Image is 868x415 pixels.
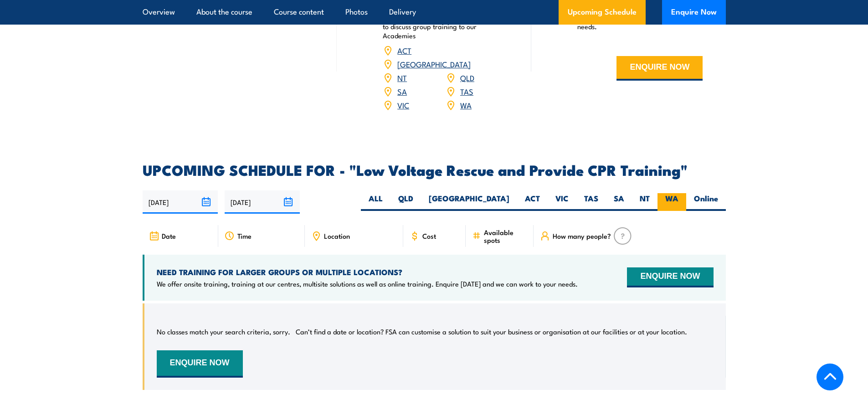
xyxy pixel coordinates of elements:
[460,72,474,83] a: QLD
[460,86,473,97] a: TAS
[548,193,576,211] label: VIC
[553,232,611,240] span: How many people?
[397,86,407,97] a: SA
[390,193,421,211] label: QLD
[143,190,218,214] input: From date
[157,327,290,336] p: No classes match your search criteria, sorry.
[143,163,726,176] h2: UPCOMING SCHEDULE FOR - "Low Voltage Rescue and Provide CPR Training"
[397,99,409,110] a: VIC
[627,267,713,287] button: ENQUIRE NOW
[422,232,436,240] span: Cost
[632,193,657,211] label: NT
[517,193,548,211] label: ACT
[237,232,252,240] span: Time
[361,193,390,211] label: ALL
[397,58,471,69] a: [GEOGRAPHIC_DATA]
[296,327,687,336] p: Can’t find a date or location? FSA can customise a solution to suit your business or organisation...
[484,228,527,244] span: Available spots
[657,193,686,211] label: WA
[324,232,350,240] span: Location
[397,45,411,56] a: ACT
[383,13,508,40] p: Book your training now or enquire [DATE] to discuss group training to our Academies
[421,193,517,211] label: [GEOGRAPHIC_DATA]
[460,99,472,110] a: WA
[606,193,632,211] label: SA
[157,350,243,378] button: ENQUIRE NOW
[576,193,606,211] label: TAS
[225,190,300,214] input: To date
[616,56,703,81] button: ENQUIRE NOW
[157,267,578,277] h4: NEED TRAINING FOR LARGER GROUPS OR MULTIPLE LOCATIONS?
[157,279,578,288] p: We offer onsite training, training at our centres, multisite solutions as well as online training...
[686,193,726,211] label: Online
[162,232,176,240] span: Date
[397,72,407,83] a: NT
